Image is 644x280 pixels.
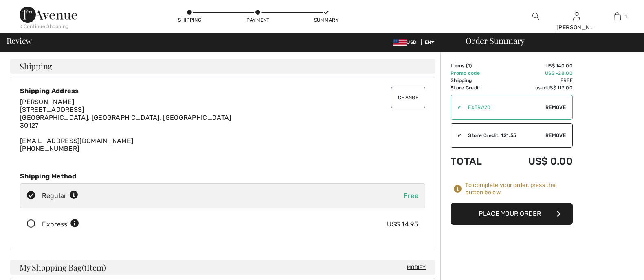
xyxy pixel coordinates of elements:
[451,69,501,77] td: Promo code
[556,23,596,32] div: [PERSON_NAME]
[501,148,573,175] td: US$ 0.00
[391,87,425,108] button: Change
[425,39,435,45] span: EN
[451,148,501,175] td: Total
[465,182,573,196] div: To complete your order, press the button below.
[468,63,470,69] span: 1
[545,132,566,139] span: Remove
[451,104,462,111] div: ✔
[547,85,573,91] span: US$ 112.00
[10,260,435,275] h4: My Shopping Bag
[501,77,573,84] td: Free
[246,16,270,24] div: Payment
[84,261,87,272] span: 1
[20,106,231,129] span: [STREET_ADDRESS] [GEOGRAPHIC_DATA], [GEOGRAPHIC_DATA], [GEOGRAPHIC_DATA] 30127
[462,95,545,119] input: Promo code
[451,77,501,84] td: Shipping
[462,132,545,139] div: Store Credit: 121.55
[501,62,573,69] td: US$ 140.00
[501,84,573,91] td: used
[451,84,501,91] td: Store Credit
[20,62,52,70] span: Shipping
[404,192,418,200] span: Free
[451,132,462,139] div: ✔
[407,263,426,271] span: Modify
[451,203,573,225] button: Place Your Order
[178,16,202,24] div: Shipping
[597,11,637,21] a: 1
[42,219,79,229] div: Express
[625,13,627,20] span: 1
[532,11,539,21] img: search the website
[614,11,621,21] img: My Bag
[82,262,106,273] span: ( Item)
[42,191,78,201] div: Regular
[393,39,420,45] span: USD
[314,16,338,24] div: Summary
[393,39,407,46] img: US Dollar
[20,98,74,106] span: [PERSON_NAME]
[20,98,425,152] div: [EMAIL_ADDRESS][DOMAIN_NAME] [PHONE_NUMBER]
[573,11,580,21] img: My Info
[20,23,69,30] div: < Continue Shopping
[545,104,566,111] span: Remove
[20,7,77,23] img: 1ère Avenue
[501,69,573,77] td: US$ -28.00
[451,62,501,69] td: Items ( )
[20,87,425,95] div: Shipping Address
[20,172,425,180] div: Shipping Method
[573,12,580,20] a: Sign In
[387,219,418,229] div: US$ 14.95
[7,37,32,45] span: Review
[456,37,639,45] div: Order Summary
